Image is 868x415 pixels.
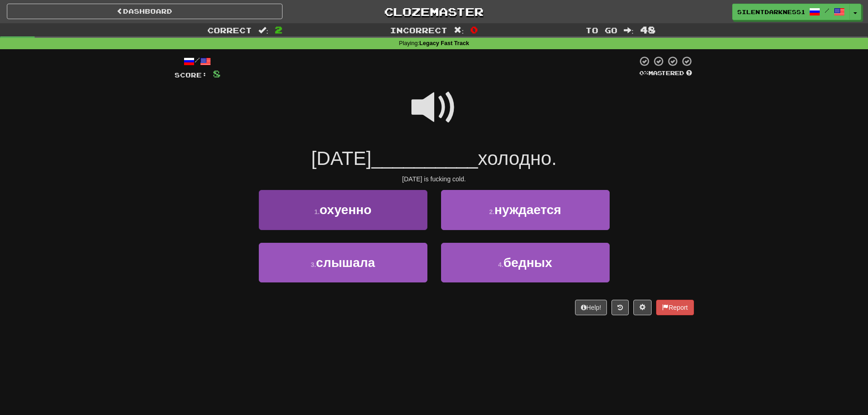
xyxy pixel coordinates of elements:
span: бедных [503,256,552,270]
span: __________ [371,148,478,169]
span: Incorrect [390,26,447,35]
span: To go [586,26,617,35]
strong: Legacy Fast Track [419,40,469,46]
button: 4.бедных [441,243,610,282]
small: 3 . [311,261,316,268]
span: 48 [640,24,656,35]
span: нуждается [494,203,561,217]
small: 1 . [314,208,320,215]
small: 2 . [489,208,494,215]
button: 2.нуждается [441,190,610,230]
button: Report [656,300,693,315]
span: : [624,26,634,34]
span: Score: [175,71,207,79]
div: [DATE] is fucking cold. [175,174,694,184]
span: : [454,26,464,34]
a: Dashboard [7,4,282,19]
span: охуенно [319,203,371,217]
span: [DATE] [311,148,371,169]
span: холодно. [478,148,557,169]
div: Mastered [637,69,694,77]
span: слышала [316,256,375,270]
span: / [825,7,829,14]
a: Clozemaster [296,4,572,20]
button: Round history (alt+y) [611,300,629,315]
span: 0 % [639,69,648,77]
span: : [258,26,268,34]
span: 0 [470,24,478,35]
span: 8 [213,68,221,79]
button: 1.охуенно [259,190,427,230]
span: Correct [207,26,252,35]
small: 4 . [498,261,503,268]
span: 2 [275,24,282,35]
button: 3.слышала [259,243,427,282]
span: SilentDarkness1947 [737,8,805,16]
a: SilentDarkness1947 / [732,4,850,20]
button: Help! [575,300,607,315]
div: / [175,56,221,67]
